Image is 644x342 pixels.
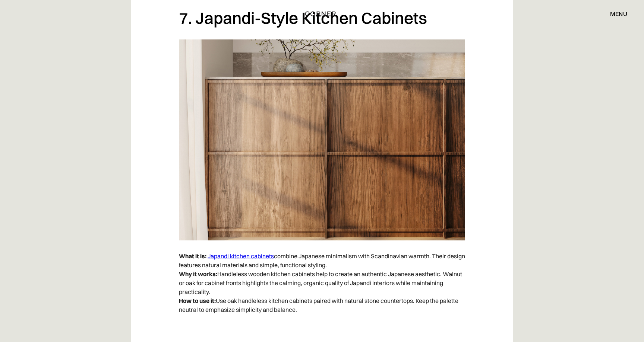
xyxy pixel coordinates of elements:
[179,248,465,318] p: combine Japanese minimalism with Scandinavian warmth. Their design features natural materials and...
[603,7,627,20] div: menu
[610,11,627,17] div: menu
[208,252,274,260] a: Japandi kitchen cabinets
[179,270,217,278] strong: Why it works:
[179,297,216,304] strong: How to use it:
[296,9,348,19] a: home
[179,318,465,334] p: ‍
[179,39,465,240] img: American walnut Japandi kitchen cabinets with a decorative plant on the countertop.
[179,252,206,260] strong: What it is:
